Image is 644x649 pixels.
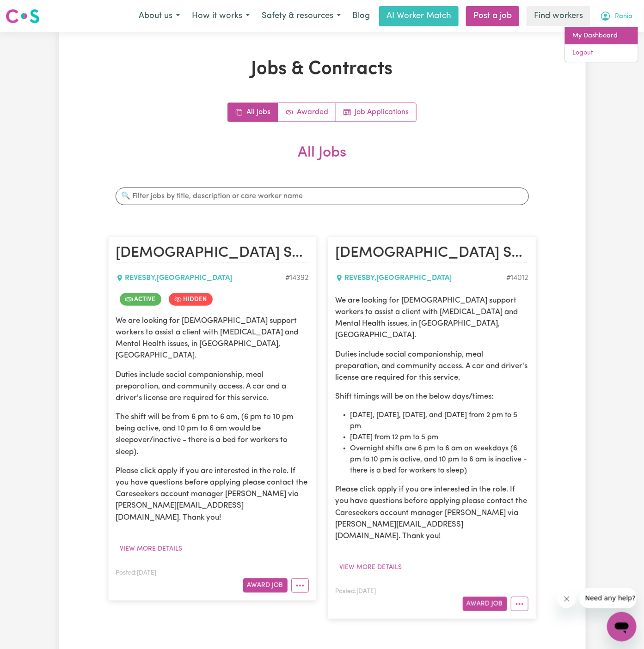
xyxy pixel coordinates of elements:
[564,27,638,62] div: My Account
[116,188,529,205] input: 🔍 Filter jobs by title, description or care worker name
[511,597,528,611] button: More options
[580,588,637,608] iframe: Message from company
[607,612,637,642] iframe: Button to launch messaging window
[350,443,528,476] li: Overnight shifts are 6 pm to 6 am on weekdays (6 pm to 10 pm is active, and 10 pm to 6 am is inac...
[186,6,256,26] button: How it works
[116,273,286,284] div: REVESBY , [GEOGRAPHIC_DATA]
[6,6,40,27] a: Careseekers logo
[291,578,309,593] button: More options
[336,349,528,384] p: Duties include social companionship, meal preparation, and community access. A car and driver's l...
[116,244,309,263] h2: Female Support Workers Needed In Revesby, NSW
[116,369,309,404] p: Duties include social companionship, meal preparation, and community access. A car and a driver's...
[243,578,288,593] button: Award Job
[116,542,187,556] button: View more details
[256,6,347,26] button: Safety & resources
[336,560,406,575] button: View more details
[336,588,376,594] span: Posted: [DATE]
[336,103,416,121] a: Job applications
[6,8,40,24] img: Careseekers logo
[108,58,536,80] h1: Jobs & Contracts
[594,6,638,26] button: My Account
[350,410,528,432] li: [DATE], [DATE], [DATE], and [DATE] from 2 pm to 5 pm
[116,465,309,523] p: Please click apply if you are interested in the role. If you have questions before applying pleas...
[379,6,459,26] a: AI Worker Match
[347,6,375,26] a: Blog
[507,273,528,284] div: Job ID #14012
[133,6,186,26] button: About us
[228,103,278,121] a: All jobs
[116,315,309,362] p: We are looking for [DEMOGRAPHIC_DATA] support workers to assist a client with [MEDICAL_DATA] and ...
[108,144,536,176] h2: All Jobs
[116,570,157,576] span: Posted: [DATE]
[336,295,528,341] p: We are looking for [DEMOGRAPHIC_DATA] support workers to assist a client with [MEDICAL_DATA] and ...
[466,6,519,26] a: Post a job
[615,12,632,22] span: Rania
[116,411,309,458] p: The shift will be from 6 pm to 6 am, (6 pm to 10 pm being active, and 10 pm to 6 am would be slee...
[120,293,161,306] span: Job is active
[463,597,507,611] button: Award Job
[565,27,638,45] a: My Dashboard
[336,484,528,542] p: Please click apply if you are interested in the role. If you have questions before applying pleas...
[286,273,309,284] div: Job ID #14392
[350,432,528,443] li: [DATE] from 12 pm to 5 pm
[169,293,213,306] span: Job is hidden
[336,391,528,402] p: Shift timings will be on the below days/times:
[565,44,638,62] a: Logout
[527,6,590,26] a: Find workers
[336,273,507,284] div: REVESBY , [GEOGRAPHIC_DATA]
[336,244,528,263] h2: Female Support Workers Needed In Revesby, NSW
[558,590,576,608] iframe: Close message
[278,103,336,121] a: Active jobs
